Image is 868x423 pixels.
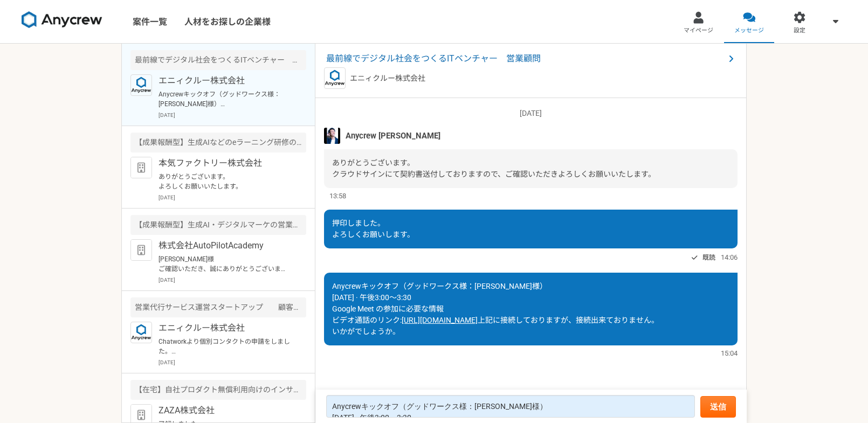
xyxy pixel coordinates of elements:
p: エニィクルー株式会社 [350,73,425,84]
span: 設定 [794,26,805,35]
p: エニィクルー株式会社 [159,74,292,87]
p: [PERSON_NAME]様 ご確認いただき、誠にありがとうございます。 こちらこそ、[DATE]、何卒よろしくお願い申し上げます。 [159,254,292,274]
p: [DATE] [159,111,306,119]
span: 最前線でデジタル社会をつくるITベンチャー 営業顧問 [326,52,725,65]
p: Anycrewキックオフ（グッドワークス様：[PERSON_NAME]様） [DATE] · 午後3:00～3:30 Google Meet の参加に必要な情報 ビデオ通話のリンク: [URL]... [159,89,292,109]
p: [DATE] [324,108,738,119]
div: 【成果報酬型】生成AIなどのeラーニング研修の商談トスアップ（営業顧問） [130,133,306,152]
span: 13:58 [329,191,346,201]
div: 最前線でデジタル社会をつくるITベンチャー 営業顧問 [130,50,306,70]
p: ありがとうございます。 よろしくお願いいたします。 [159,172,292,191]
button: 送信 [700,396,736,418]
p: [DATE] [159,358,306,366]
p: Chatworkより個別コンタクトの申請をしました。 承認をお願いします。 [159,337,292,356]
img: logo_text_blue_01.png [130,322,152,343]
p: 本気ファクトリー株式会社 [159,157,292,170]
span: 15:04 [721,348,738,358]
span: 14:06 [721,252,738,262]
a: [URL][DOMAIN_NAME] [402,316,478,324]
div: 【在宅】自社プロダクト無償利用向けのインサイドセールス [130,380,306,400]
p: エニィクルー株式会社 [159,322,292,335]
div: 【成果報酬型】生成AI・デジタルマーケの営業パートナー＆商談トスアップ協力者募集 [130,215,306,235]
p: [DATE] [159,276,306,284]
span: マイページ [684,26,713,35]
img: default_org_logo-42cde973f59100197ec2c8e796e4974ac8490bb5b08a0eb061ff975e4574aa76.png [130,157,152,178]
span: メッセージ [734,26,764,35]
div: 営業代行サービス運営スタートアップ 顧客候補企業のご紹介業務 [130,297,306,317]
span: Anycrew [PERSON_NAME] [346,130,440,142]
p: ZAZA株式会社 [159,404,292,417]
img: default_org_logo-42cde973f59100197ec2c8e796e4974ac8490bb5b08a0eb061ff975e4574aa76.png [130,239,152,261]
img: S__5267474.jpg [324,128,340,144]
img: logo_text_blue_01.png [130,74,152,96]
span: 押印しました。 よろしくお願いします。 [332,219,415,239]
p: [DATE] [159,193,306,202]
span: Anycrewキックオフ（グッドワークス様：[PERSON_NAME]様） [DATE] · 午後3:00～3:30 Google Meet の参加に必要な情報 ビデオ通話のリンク: [332,282,547,324]
span: 上記に接続しておりますが、接続出来ておりません。 いかがでしょうか。 [332,316,659,336]
img: logo_text_blue_01.png [324,67,346,89]
span: 既読 [702,251,715,264]
p: 株式会社AutoPilotAcademy [159,239,292,252]
span: ありがとうございます。 クラウドサインにて契約書送付しておりますので、ご確認いただきよろしくお願いいたします。 [332,158,656,178]
img: 8DqYSo04kwAAAAASUVORK5CYII= [22,11,102,29]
